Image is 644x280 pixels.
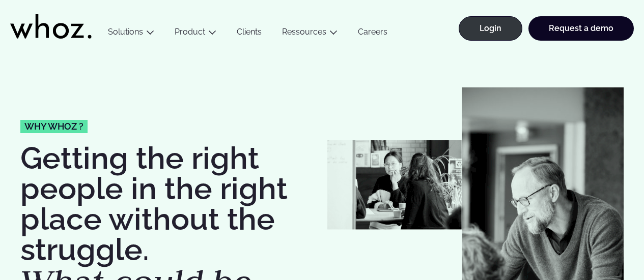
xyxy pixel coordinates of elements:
button: Solutions [98,27,164,41]
button: Product [164,27,227,41]
a: Careers [348,27,398,41]
a: Login [459,16,522,41]
a: Product [175,27,205,37]
button: Ressources [272,27,348,41]
span: Why whoz ? [24,122,83,131]
a: Clients [227,27,272,41]
a: Request a demo [528,16,634,41]
img: Whozzies-working [327,140,462,229]
a: Ressources [282,27,326,37]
